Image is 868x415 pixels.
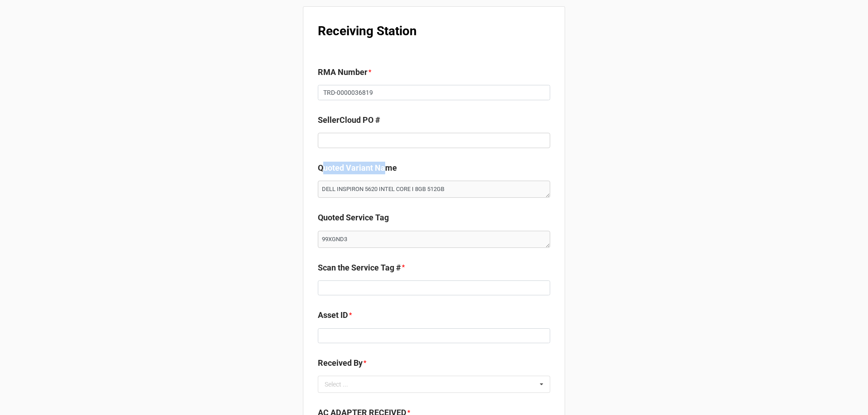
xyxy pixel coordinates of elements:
label: Quoted Service Tag [318,211,389,224]
div: Select ... [322,379,361,390]
textarea: 99XGND3 [318,231,550,248]
textarea: DELL INSPIRON 5620 INTEL CORE I 8GB 512GB [318,181,550,198]
label: Received By [318,357,363,369]
b: Receiving Station [318,23,417,38]
label: Asset ID [318,309,348,322]
label: SellerCloud PO # [318,114,380,126]
label: Quoted Variant Name [318,162,397,174]
label: RMA Number [318,66,368,79]
label: Scan the Service Tag # [318,261,401,274]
